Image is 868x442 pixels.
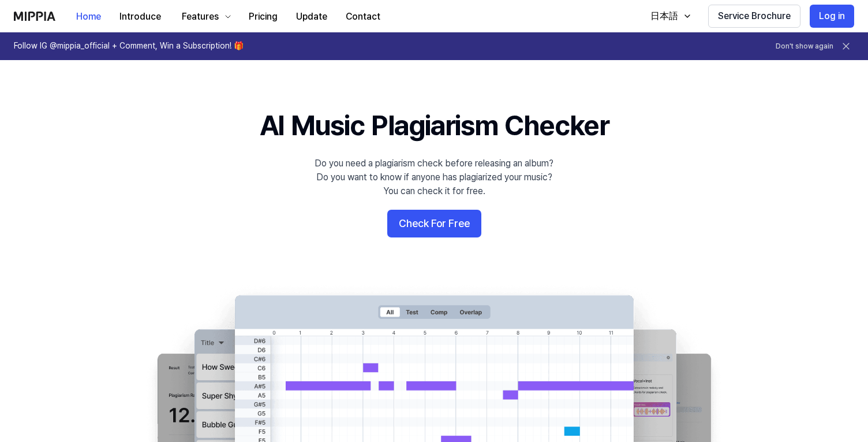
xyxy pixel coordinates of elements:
button: Service Brochure [708,5,800,28]
div: Do you need a plagiarism check before releasing an album? Do you want to know if anyone has plagi... [315,157,553,198]
button: Features [170,5,240,28]
button: Check For Free [387,210,481,237]
button: 日本語 [639,5,699,28]
button: Introduce [110,5,170,28]
h1: Follow IG @mippia_official + Comment, Win a Subscription! 🎁 [14,40,244,52]
button: Home [67,5,110,28]
img: logo [14,12,55,21]
button: Log in [810,5,854,28]
div: Features [179,10,221,24]
button: Don't show again [776,42,833,51]
button: Update [287,5,336,28]
button: Pricing [240,5,287,28]
div: 日本語 [648,9,680,23]
h1: AI Music Plagiarism Checker [260,106,609,145]
a: Home [67,1,110,32]
a: Update [287,1,336,32]
button: Contact [336,5,390,28]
